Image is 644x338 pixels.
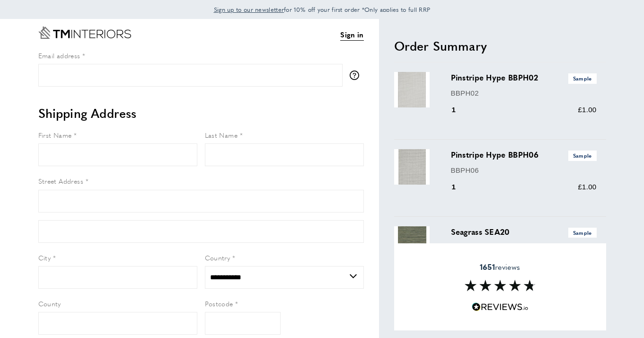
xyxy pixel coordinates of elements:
[480,262,520,272] span: reviews
[394,37,606,54] h2: Order Summary
[451,242,597,253] p: Tektura-SEA20
[38,130,72,140] span: First Name
[214,5,284,14] span: Sign up to our newsletter
[38,253,51,262] span: City
[451,226,597,238] h3: Seagrass SEA20
[472,302,529,311] img: Reviews.io 5 stars
[451,88,597,99] p: BBPH02
[568,73,597,83] span: Sample
[38,176,84,186] span: Street Address
[38,51,80,60] span: Email address
[38,105,364,122] h2: Shipping Address
[340,29,363,41] a: Sign in
[451,165,597,176] p: BBPH06
[451,104,469,116] div: 1
[205,130,238,140] span: Last Name
[38,27,131,39] a: Go to Home page
[568,228,597,238] span: Sample
[394,149,430,185] img: Pinstripe Hype BBPH06
[214,5,284,14] a: Sign up to our newsletter
[205,299,233,308] span: Postcode
[38,299,61,308] span: County
[451,72,597,83] h3: Pinstripe Hype BBPH02
[578,183,596,191] span: £1.00
[394,226,430,262] img: Seagrass SEA20
[480,261,495,272] strong: 1651
[394,72,430,107] img: Pinstripe Hype BBPH02
[578,106,596,114] span: £1.00
[350,71,364,80] button: More information
[465,280,536,291] img: Reviews section
[214,5,431,14] span: for 10% off your first order *Only applies to full RRP
[568,151,597,160] span: Sample
[205,253,230,262] span: Country
[451,149,597,160] h3: Pinstripe Hype BBPH06
[451,181,469,193] div: 1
